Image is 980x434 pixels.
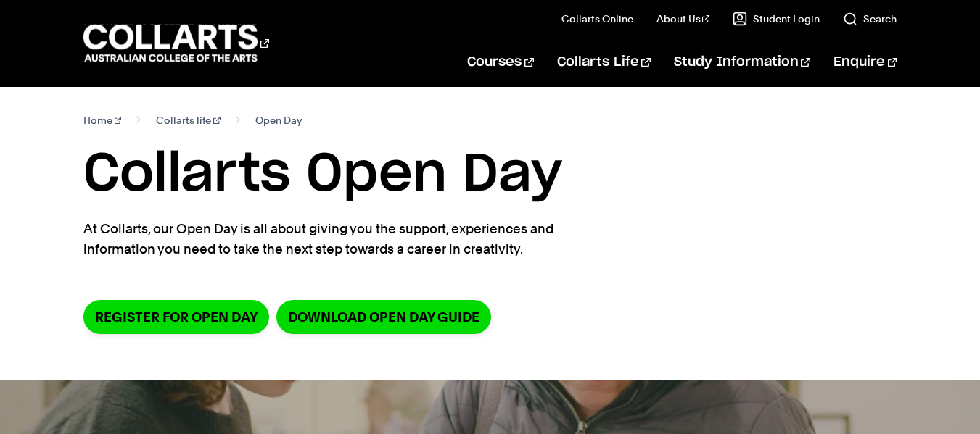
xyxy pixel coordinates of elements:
[83,219,613,259] p: At Collarts, our Open Day is all about giving you the support, experiences and information you ne...
[156,110,221,130] a: Collarts life
[557,38,651,86] a: Collarts Life
[561,12,633,26] a: Collarts Online
[83,110,122,130] a: Home
[656,12,710,26] a: About Us
[276,300,491,334] a: DOWNLOAD OPEN DAY GUIDE
[83,300,269,334] a: Register for Open Day
[674,38,810,86] a: Study Information
[83,142,897,207] h1: Collarts Open Day
[467,38,533,86] a: Courses
[833,38,897,86] a: Enquire
[733,12,820,26] a: Student Login
[255,110,302,130] span: Open Day
[83,22,269,64] div: Go to homepage
[843,12,897,26] a: Search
